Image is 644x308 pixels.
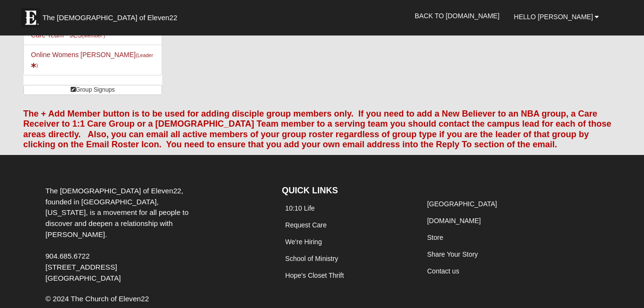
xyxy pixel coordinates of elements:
a: Back to [DOMAIN_NAME] [408,4,507,28]
a: School of Ministry [285,255,338,262]
a: Share Your Story [427,250,478,258]
a: [DOMAIN_NAME] [427,217,481,225]
img: Eleven22 logo [21,8,40,27]
a: Hope's Closet Thrift [285,272,344,279]
span: The [DEMOGRAPHIC_DATA] of Eleven22 [43,13,177,23]
a: Hello [PERSON_NAME] [507,5,607,29]
a: Online Womens [PERSON_NAME](Leader) [31,51,153,69]
a: The [DEMOGRAPHIC_DATA] of Eleven22 [16,3,208,27]
h4: QUICK LINKS [282,186,410,196]
a: Contact us [427,267,459,275]
span: Hello [PERSON_NAME] [514,13,593,21]
a: Request Care [285,221,327,229]
a: 10:10 Life [285,204,315,212]
a: We're Hiring [285,238,322,246]
a: [GEOGRAPHIC_DATA] [427,200,497,208]
font: The + Add Member button is to be used for adding disciple group members only. If you need to add ... [23,109,611,150]
a: Store [427,234,443,241]
a: Group Signups [23,85,162,95]
span: [GEOGRAPHIC_DATA] [46,274,121,282]
div: The [DEMOGRAPHIC_DATA] of Eleven22, founded in [GEOGRAPHIC_DATA], [US_STATE], is a movement for a... [38,186,196,284]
